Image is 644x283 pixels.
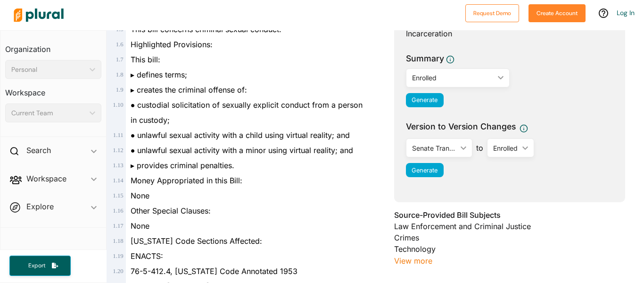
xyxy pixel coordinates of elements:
[131,236,262,246] span: [US_STATE] Code Sections Affected:
[113,162,123,169] span: 1 . 13
[131,266,297,276] span: 76-5-412.4, [US_STATE] Code Annotated 1953
[131,146,354,155] span: ● unlawful sexual activity with a minor using virtual reality; and
[406,93,444,107] button: Generate
[5,79,101,100] h3: Workspace
[131,176,242,185] span: Money Appropriated in this Bill:
[5,35,101,56] h3: Organization
[113,147,123,154] span: 1 . 12
[116,71,124,78] span: 1 . 8
[113,207,123,214] span: 1 . 16
[394,232,625,243] div: Crimes
[394,255,432,267] button: View more
[528,4,586,22] button: Create Account
[113,223,123,229] span: 1 . 17
[406,52,444,65] h3: Summary
[131,85,247,94] span: ▸ creates the criminal offense of:
[113,192,123,199] span: 1 . 15
[465,4,519,22] button: Request Demo
[131,161,234,170] span: ▸ provides criminal penalties.
[26,145,51,155] h2: Search
[528,8,586,17] a: Create Account
[113,268,123,274] span: 1 . 20
[394,243,625,255] div: Technology
[406,120,516,133] span: Version to Version Changes
[406,163,444,177] button: Generate
[22,262,52,270] span: Export
[116,41,124,48] span: 1 . 6
[113,177,123,184] span: 1 . 14
[394,221,625,232] div: Law Enforcement and Criminal Justice
[116,56,124,63] span: 1 . 7
[493,143,519,153] div: Enrolled
[131,221,149,231] span: None
[131,70,187,79] span: ▸ defines terms;
[9,256,71,276] button: Export
[113,132,124,138] span: 1 . 11
[11,65,86,75] div: Personal
[465,8,519,17] a: Request Demo
[11,108,86,118] div: Current Team
[131,40,213,49] span: Highlighted Provisions:
[412,167,438,174] span: Generate
[131,191,149,200] span: None
[131,100,363,125] span: ● custodial solicitation of sexually explicit conduct from a person in custody;
[113,253,123,259] span: 1 . 19
[116,86,124,93] span: 1 . 9
[394,209,625,221] h3: Source-Provided Bill Subjects
[412,143,457,153] div: Senate Transmittal Letter 1
[412,73,494,83] div: Enrolled
[617,9,635,17] a: Log In
[472,142,487,154] span: to
[131,251,163,261] span: ENACTS:
[131,55,160,64] span: This bill:
[131,206,211,215] span: Other Special Clauses:
[113,102,123,108] span: 1 . 10
[131,130,350,140] span: ● unlawful sexual activity with a child using virtual reality; and
[412,96,438,103] span: Generate
[113,238,123,244] span: 1 . 18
